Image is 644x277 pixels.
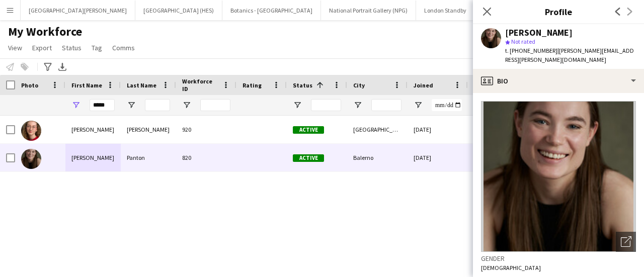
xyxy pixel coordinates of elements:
[293,101,302,110] button: Open Filter Menu
[432,99,462,111] input: Joined Filter Input
[182,101,191,110] button: Open Filter Menu
[222,1,321,20] button: Botanics - [GEOGRAPHIC_DATA]
[505,47,557,54] span: t. [PHONE_NUMBER]
[481,264,541,271] span: [DEMOGRAPHIC_DATA]
[371,99,401,111] input: City Filter Input
[505,28,573,37] div: [PERSON_NAME]
[28,41,56,54] a: Export
[293,126,324,134] span: Active
[176,116,236,143] div: 920
[481,101,636,252] img: Crew avatar or photo
[353,81,365,89] span: City
[505,47,634,63] span: | [PERSON_NAME][EMAIL_ADDRESS][PERSON_NAME][DOMAIN_NAME]
[58,41,86,54] a: Status
[353,101,362,110] button: Open Filter Menu
[65,144,121,171] div: [PERSON_NAME]
[347,144,408,171] div: Balerno
[293,81,312,89] span: Status
[108,41,139,54] a: Comms
[71,81,102,89] span: First Name
[468,144,528,171] div: 42 days
[21,121,41,141] img: Lorna McNay
[121,116,176,143] div: [PERSON_NAME]
[56,61,68,73] app-action-btn: Export XLSX
[135,1,222,20] button: [GEOGRAPHIC_DATA] (HES)
[414,101,423,110] button: Open Filter Menu
[21,81,38,89] span: Photo
[121,144,176,171] div: Panton
[65,116,121,143] div: [PERSON_NAME]
[21,1,135,20] button: [GEOGRAPHIC_DATA][PERSON_NAME]
[127,101,136,110] button: Open Filter Menu
[32,43,52,52] span: Export
[473,5,644,18] h3: Profile
[90,99,115,111] input: First Name Filter Input
[88,41,106,54] a: Tag
[243,81,262,89] span: Rating
[321,1,416,20] button: National Portrait Gallery (NPG)
[293,154,324,162] span: Active
[92,43,102,52] span: Tag
[62,43,82,52] span: Status
[176,144,236,171] div: 820
[473,69,644,93] div: Bio
[127,81,156,89] span: Last Name
[42,61,54,73] app-action-btn: Advanced filters
[182,77,218,93] span: Workforce ID
[511,38,535,45] span: Not rated
[408,144,468,171] div: [DATE]
[468,116,528,143] div: 7 days
[416,1,475,20] button: London Standby
[145,99,170,111] input: Last Name Filter Input
[8,43,22,52] span: View
[112,43,135,52] span: Comms
[71,101,80,110] button: Open Filter Menu
[4,41,26,54] a: View
[414,81,433,89] span: Joined
[311,99,341,111] input: Status Filter Input
[408,116,468,143] div: [DATE]
[481,254,636,263] h3: Gender
[200,99,230,111] input: Workforce ID Filter Input
[8,24,82,39] span: My Workforce
[347,116,408,143] div: [GEOGRAPHIC_DATA]
[21,149,41,169] img: Lorna Panton
[616,232,636,252] div: Open photos pop-in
